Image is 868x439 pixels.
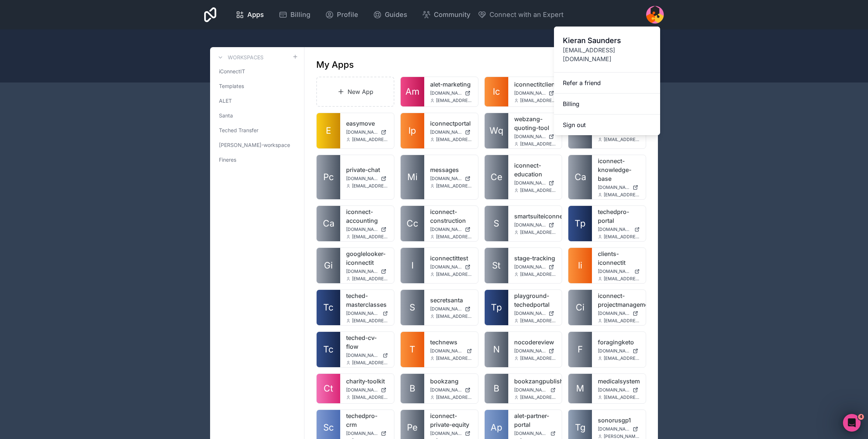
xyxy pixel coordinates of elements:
[604,192,640,198] span: [EMAIL_ADDRESS][DOMAIN_NAME]
[430,306,472,312] a: [DOMAIN_NAME]
[430,264,462,270] span: [DOMAIN_NAME]
[219,68,245,75] span: iConnectIT
[219,141,290,149] span: [PERSON_NAME]-workspace
[430,129,462,135] span: [DOMAIN_NAME]
[576,383,584,394] span: M
[514,161,556,179] a: iconnect-education
[598,207,640,225] a: techedpro-portal
[598,226,631,232] span: [DOMAIN_NAME]
[409,383,415,394] span: B
[436,98,472,103] span: [EMAIL_ADDRESS][DOMAIN_NAME]
[491,422,502,433] span: Ap
[316,77,394,107] a: New App
[337,10,358,20] span: Profile
[273,7,316,23] a: Billing
[563,46,651,63] span: [EMAIL_ADDRESS][DOMAIN_NAME]
[317,290,340,325] a: Tc
[494,383,499,394] span: B
[317,374,340,403] a: Ct
[430,296,472,305] a: secretsanta
[514,431,548,436] span: [DOMAIN_NAME]
[568,206,592,241] a: Tp
[323,422,334,433] span: Sc
[598,387,630,393] span: [DOMAIN_NAME]
[598,268,640,274] a: [DOMAIN_NAME]
[324,260,333,271] span: Gi
[216,65,298,78] a: iConnectIT
[485,155,508,199] a: Ce
[576,302,585,313] span: Ci
[598,291,640,309] a: iconnect-projectmanagement
[514,212,556,221] a: smartsuiteiconnectit
[430,377,472,386] a: bookzang
[216,53,264,62] a: Workspaces
[317,155,340,199] a: Pc
[430,129,472,135] a: [DOMAIN_NAME]
[416,7,476,23] a: Community
[598,268,631,274] span: [DOMAIN_NAME]
[514,80,556,89] a: iconnectitclients
[514,222,556,228] a: [DOMAIN_NAME]
[407,171,418,183] span: Mi
[514,264,556,270] a: [DOMAIN_NAME]
[430,431,472,436] a: [DOMAIN_NAME]
[323,171,334,183] span: Pc
[317,332,340,367] a: Tc
[491,171,502,183] span: Ce
[514,310,546,316] span: [DOMAIN_NAME]
[346,176,378,182] span: [DOMAIN_NAME]
[514,115,556,132] a: webzang-quoting-tool
[575,171,586,183] span: Ca
[430,387,472,393] a: [DOMAIN_NAME]
[514,90,546,96] span: [DOMAIN_NAME]
[385,10,407,20] span: Guides
[346,226,378,232] span: [DOMAIN_NAME]
[514,310,556,316] a: [DOMAIN_NAME]
[520,98,556,103] span: [EMAIL_ADDRESS][DOMAIN_NAME]
[430,306,462,312] span: [DOMAIN_NAME]
[319,7,364,23] a: Profile
[346,333,388,351] a: teched-cv-flow
[430,176,462,182] span: [DOMAIN_NAME]
[216,94,298,108] a: ALET
[485,374,508,403] a: B
[604,137,640,143] span: [EMAIL_ADDRESS][DOMAIN_NAME]
[514,377,556,386] a: bookzangpublishing
[216,138,298,152] a: [PERSON_NAME]-workspace
[346,431,388,436] a: [DOMAIN_NAME]
[430,411,472,429] a: iconnect-private-equity
[520,355,556,361] span: [EMAIL_ADDRESS][DOMAIN_NAME]
[317,206,340,241] a: Ca
[514,264,546,270] span: [DOMAIN_NAME]
[436,183,472,189] span: [EMAIL_ADDRESS][DOMAIN_NAME]
[554,115,660,135] button: Sign out
[598,377,640,386] a: medicalsystem
[346,377,388,386] a: charity-toolkit
[352,276,388,282] span: [EMAIL_ADDRESS][DOMAIN_NAME]
[430,90,472,96] a: [DOMAIN_NAME]
[489,125,503,137] span: Wq
[430,264,472,270] a: [DOMAIN_NAME]
[575,218,586,229] span: Tp
[494,218,499,229] span: S
[346,176,388,182] a: [DOMAIN_NAME]
[216,109,298,122] a: Santa
[346,249,388,267] a: googlelooker-iconnectit
[430,176,472,182] a: [DOMAIN_NAME]
[578,344,583,355] span: F
[485,206,508,241] a: S
[352,183,388,189] span: [EMAIL_ADDRESS][DOMAIN_NAME]
[598,185,640,190] a: [DOMAIN_NAME]
[430,165,472,174] a: messages
[598,310,640,316] a: [DOMAIN_NAME]
[436,234,472,240] span: [EMAIL_ADDRESS][DOMAIN_NAME]
[491,302,502,313] span: Tp
[401,374,424,403] a: B
[219,127,258,134] span: Teched Transfer
[514,348,546,354] span: [DOMAIN_NAME]
[514,387,556,393] a: [DOMAIN_NAME]
[554,73,660,94] a: Refer a friend
[316,59,354,71] h1: My Apps
[436,137,472,143] span: [EMAIL_ADDRESS][DOMAIN_NAME]
[598,387,640,393] a: [DOMAIN_NAME]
